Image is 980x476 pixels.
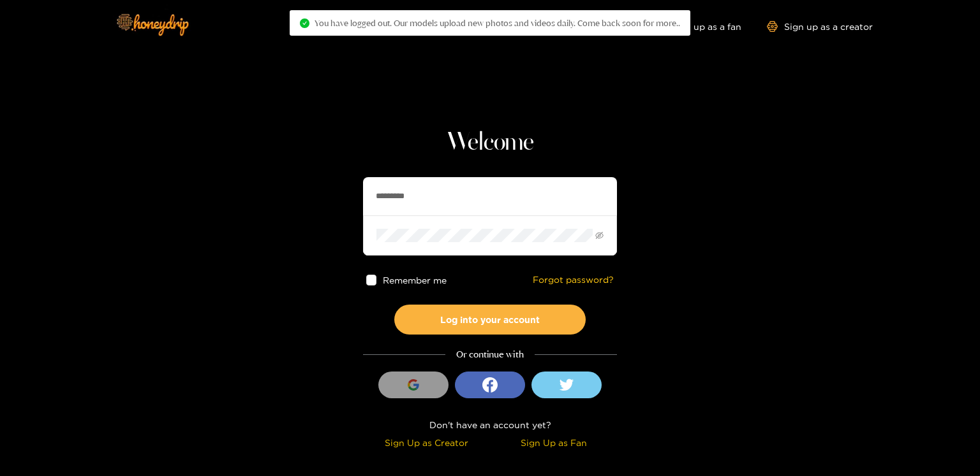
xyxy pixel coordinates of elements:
[363,127,617,158] h1: Welcome
[595,231,604,240] span: eye-invisible
[394,305,586,335] button: Log into your account
[383,275,447,285] span: Remember me
[533,275,614,285] a: Forgot password?
[315,18,680,28] span: You have logged out. Our models upload new photos and videos daily. Come back soon for more..
[300,18,309,28] span: check-circle
[654,21,741,32] a: Sign up as a fan
[767,21,873,32] a: Sign up as a creator
[363,347,617,362] div: Or continue with
[493,435,614,450] div: Sign Up as Fan
[363,417,617,432] div: Don't have an account yet?
[366,435,487,450] div: Sign Up as Creator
